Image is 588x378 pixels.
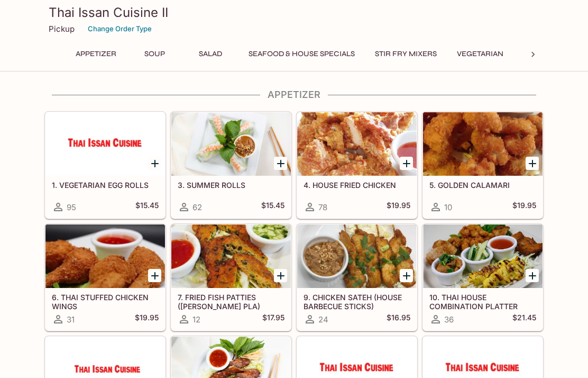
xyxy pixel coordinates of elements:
[49,4,539,21] h3: Thai Issan Cuisine II
[243,47,361,61] button: Seafood & House Specials
[444,314,454,325] span: 36
[135,313,159,326] h5: $19.95
[526,269,539,282] button: Add 10. THAI HOUSE COMBINATION PLATTER
[135,201,159,213] h5: $15.45
[187,47,234,61] button: Salad
[422,112,543,219] a: 5. GOLDEN CALAMARI10$19.95
[44,89,544,101] h4: Appetizer
[429,181,536,190] h5: 5. GOLDEN CALAMARI
[304,181,410,190] h5: 4. HOUSE FRIED CHICKEN
[429,293,536,310] h5: 10. THAI HOUSE COMBINATION PLATTER
[67,314,75,325] span: 31
[518,47,565,61] button: Noodles
[318,314,328,325] span: 24
[512,201,536,213] h5: $19.95
[451,47,509,61] button: Vegetarian
[192,202,202,212] span: 62
[192,314,200,325] span: 12
[423,224,543,288] div: 10. THAI HOUSE COMBINATION PLATTER
[297,112,417,219] a: 4. HOUSE FRIED CHICKEN78$19.95
[171,224,291,288] div: 7. FRIED FISH PATTIES (TOD MUN PLA)
[274,269,287,282] button: Add 7. FRIED FISH PATTIES (TOD MUN PLA)
[387,313,410,326] h5: $16.95
[318,202,327,212] span: 78
[171,224,291,331] a: 7. FRIED FISH PATTIES ([PERSON_NAME] PLA)12$17.95
[422,224,543,331] a: 10. THAI HOUSE COMBINATION PLATTER36$21.45
[131,47,178,61] button: Soup
[171,112,291,176] div: 3. SUMMER ROLLS
[261,201,284,213] h5: $15.45
[262,313,284,326] h5: $17.95
[512,313,536,326] h5: $21.45
[387,201,410,213] h5: $19.95
[83,21,157,37] button: Change Order Type
[148,157,161,170] button: Add 1. VEGETARIAN EGG ROLLS
[148,269,161,282] button: Add 6. THAI STUFFED CHICKEN WINGS
[369,47,443,61] button: Stir Fry Mixers
[67,202,76,212] span: 95
[526,157,539,170] button: Add 5. GOLDEN CALAMARI
[70,47,122,61] button: Appetizer
[45,224,165,288] div: 6. THAI STUFFED CHICKEN WINGS
[423,112,543,176] div: 5. GOLDEN CALAMARI
[45,112,165,176] div: 1. VEGETARIAN EGG ROLLS
[178,293,284,310] h5: 7. FRIED FISH PATTIES ([PERSON_NAME] PLA)
[444,202,452,212] span: 10
[304,293,410,310] h5: 9. CHICKEN SATEH (HOUSE BARBECUE STICKS)
[400,157,413,170] button: Add 4. HOUSE FRIED CHICKEN
[274,157,287,170] button: Add 3. SUMMER ROLLS
[297,224,417,288] div: 9. CHICKEN SATEH (HOUSE BARBECUE STICKS)
[400,269,413,282] button: Add 9. CHICKEN SATEH (HOUSE BARBECUE STICKS)
[178,181,284,190] h5: 3. SUMMER ROLLS
[297,224,417,331] a: 9. CHICKEN SATEH (HOUSE BARBECUE STICKS)24$16.95
[52,293,159,310] h5: 6. THAI STUFFED CHICKEN WINGS
[45,224,166,331] a: 6. THAI STUFFED CHICKEN WINGS31$19.95
[52,181,159,190] h5: 1. VEGETARIAN EGG ROLLS
[171,112,291,219] a: 3. SUMMER ROLLS62$15.45
[297,112,417,176] div: 4. HOUSE FRIED CHICKEN
[49,24,75,34] p: Pickup
[45,112,166,219] a: 1. VEGETARIAN EGG ROLLS95$15.45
